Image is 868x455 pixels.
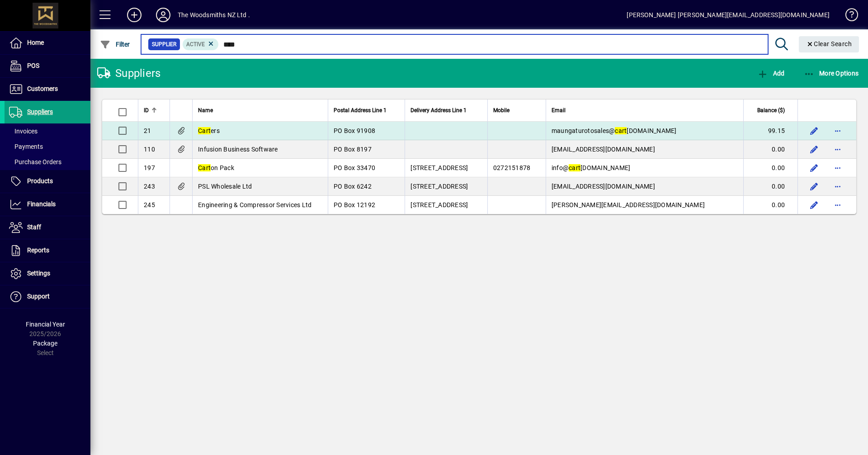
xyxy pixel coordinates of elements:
[33,340,57,347] span: Package
[149,7,178,23] button: Profile
[410,201,468,209] span: [STREET_ADDRESS]
[799,36,859,52] button: Clear
[5,239,90,262] a: Reports
[743,159,797,177] td: 0.00
[9,128,38,135] span: Invoices
[144,183,155,190] span: 243
[552,164,631,171] span: info@ [DOMAIN_NAME]
[552,183,655,190] span: [EMAIL_ADDRESS][DOMAIN_NAME]
[100,41,130,48] span: Filter
[5,170,90,193] a: Products
[27,293,50,300] span: Support
[27,85,58,92] span: Customers
[5,285,90,308] a: Support
[749,105,793,115] div: Balance ($)
[9,143,43,150] span: Payments
[743,196,797,214] td: 0.00
[807,198,821,212] button: Edit
[198,127,211,134] em: Cart
[98,36,132,52] button: Filter
[552,146,655,153] span: [EMAIL_ADDRESS][DOMAIN_NAME]
[144,201,155,209] span: 245
[830,123,845,138] button: More options
[27,108,53,115] span: Suppliers
[27,270,50,277] span: Settings
[5,32,90,54] a: Home
[493,164,531,171] span: 0272151878
[120,7,149,23] button: Add
[334,201,375,209] span: PO Box 12192
[27,200,56,208] span: Financials
[5,123,90,139] a: Invoices
[27,223,41,231] span: Staff
[410,105,467,115] span: Delivery Address Line 1
[186,41,205,47] span: Active
[552,201,705,209] span: [PERSON_NAME][EMAIL_ADDRESS][DOMAIN_NAME]
[183,38,219,50] mat-chip: Activation Status: Active
[839,2,857,31] a: Knowledge Base
[743,177,797,196] td: 0.00
[830,198,845,212] button: More options
[807,123,821,138] button: Edit
[804,70,859,77] span: More Options
[552,127,677,134] span: maungaturotosales@ [DOMAIN_NAME]
[198,105,213,115] span: Name
[5,193,90,216] a: Financials
[178,8,250,22] div: The Woodsmiths NZ Ltd .
[334,146,372,153] span: PO Box 8197
[806,40,852,47] span: Clear Search
[198,164,234,171] span: on Pack
[755,65,787,81] button: Add
[198,164,211,171] em: Cart
[27,246,49,254] span: Reports
[198,201,311,209] span: Engineering & Compressor Services Ltd
[615,127,627,134] em: cart
[334,105,387,115] span: Postal Address Line 1
[493,105,509,115] span: Mobile
[5,78,90,100] a: Customers
[807,179,821,194] button: Edit
[144,105,164,115] div: ID
[198,183,252,190] span: PSL Wholesale Ltd
[144,105,149,115] span: ID
[757,105,785,115] span: Balance ($)
[144,127,151,134] span: 21
[152,40,176,49] span: Supplier
[27,62,39,69] span: POS
[27,39,44,46] span: Home
[334,164,375,171] span: PO Box 33470
[144,164,155,171] span: 197
[198,105,322,115] div: Name
[627,8,830,22] div: [PERSON_NAME] [PERSON_NAME][EMAIL_ADDRESS][DOMAIN_NAME]
[5,262,90,285] a: Settings
[552,105,566,115] span: Email
[198,146,278,153] span: Infusion Business Software
[743,140,797,159] td: 0.00
[569,164,580,171] em: cart
[5,154,90,170] a: Purchase Orders
[410,183,468,190] span: [STREET_ADDRESS]
[830,179,845,194] button: More options
[5,216,90,239] a: Staff
[144,146,155,153] span: 110
[97,66,160,81] div: Suppliers
[334,127,375,134] span: PO Box 91908
[807,142,821,156] button: Edit
[334,183,372,190] span: PO Box 6242
[802,65,861,81] button: More Options
[552,105,738,115] div: Email
[5,139,90,154] a: Payments
[830,142,845,156] button: More options
[807,161,821,175] button: Edit
[198,127,220,134] span: ers
[493,105,540,115] div: Mobile
[410,164,468,171] span: [STREET_ADDRESS]
[27,177,53,185] span: Products
[757,70,784,77] span: Add
[743,122,797,140] td: 99.15
[5,55,90,77] a: POS
[830,161,845,175] button: More options
[26,321,65,328] span: Financial Year
[9,158,61,166] span: Purchase Orders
